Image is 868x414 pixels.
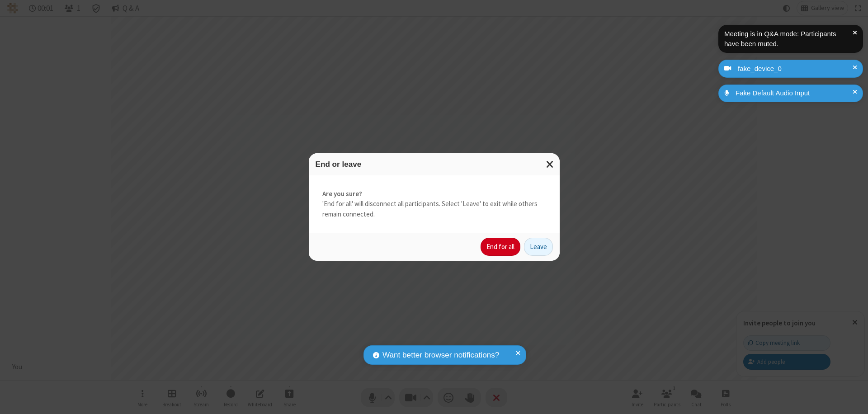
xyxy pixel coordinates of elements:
button: Leave [524,238,553,256]
div: Meeting is in Q&A mode: Participants have been muted. [724,29,853,49]
button: End for all [481,238,520,256]
span: Want better browser notifications? [382,349,499,361]
div: 'End for all' will disconnect all participants. Select 'Leave' to exit while others remain connec... [309,175,560,233]
div: fake_device_0 [735,64,856,74]
div: Fake Default Audio Input [732,88,856,99]
button: Close modal [541,153,560,175]
strong: Are you sure? [322,189,546,199]
h3: End or leave [316,160,553,169]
